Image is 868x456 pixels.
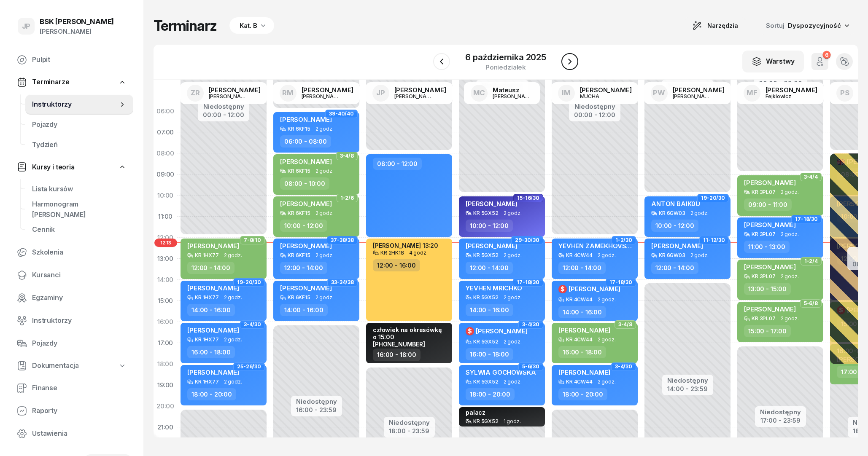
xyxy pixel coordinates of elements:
[811,53,828,70] button: 6
[25,94,133,115] a: Instruktorzy
[154,227,177,248] div: 12:00
[673,87,725,93] div: [PERSON_NAME]
[766,20,786,31] span: Sortuj
[522,324,539,325] span: 3-4/30
[296,405,337,413] div: 16:00 - 23:59
[558,368,610,376] span: [PERSON_NAME]
[10,311,133,331] a: Instruktorzy
[280,220,327,232] div: 10:00 - 12:00
[288,252,310,258] div: KR 6KF15
[32,199,127,220] span: Harmonogram [PERSON_NAME]
[598,252,616,258] span: 2 godz.
[566,337,593,342] div: KR 4CW44
[409,250,428,256] span: 4 godz.
[154,101,177,122] div: 06:00
[244,239,261,241] span: 7-8/10
[504,295,522,300] span: 2 godz.
[466,200,518,208] span: [PERSON_NAME]
[580,94,620,99] div: MUCHA
[522,366,539,367] span: 5-6/30
[644,82,731,104] a: PW[PERSON_NAME][PERSON_NAME]
[315,126,334,132] span: 2 godz.
[609,282,632,283] span: 17-18/30
[373,326,447,348] div: człowiek na okresówkę o 15:00 [PHONE_NUMBER]
[187,388,236,400] div: 18:00 - 20:00
[742,51,804,72] button: Warstwy
[10,158,133,177] a: Kursy i teoria
[473,339,499,344] div: KR 5GX52
[331,239,354,241] span: 37-38/38
[752,274,776,279] div: KR 3PL07
[598,297,616,303] span: 2 godz.
[154,311,177,333] div: 16:00
[659,252,685,258] div: KR 6GW03
[32,270,127,281] span: Kursanci
[651,200,700,208] span: ANTON BAIK0U
[465,53,546,62] div: 6 października 2025
[707,21,738,31] span: Narzędzia
[466,348,513,360] div: 16:00 - 18:00
[466,284,522,292] span: YEVHEN MRICHKO
[273,82,360,104] a: RM[PERSON_NAME][PERSON_NAME]
[373,259,420,271] div: 12:00 - 16:00
[10,288,133,308] a: Egzaminy
[203,110,244,118] div: 00:00 - 12:00
[804,176,818,178] span: 3-4/4
[224,337,242,343] span: 2 godz.
[187,346,235,358] div: 16:00 - 18:00
[781,316,799,322] span: 2 godz.
[744,221,796,229] span: [PERSON_NAME]
[296,398,337,405] div: Niedostępny
[32,315,127,326] span: Instruktorzy
[653,89,665,97] span: PW
[504,418,521,424] span: 1 godz.
[389,426,430,435] div: 18:00 - 23:59
[32,292,127,303] span: Egzaminy
[566,252,593,258] div: KR 4CW44
[504,379,522,385] span: 2 godz.
[766,87,817,93] div: [PERSON_NAME]
[331,282,354,283] span: 33-34/38
[760,415,801,424] div: 17:00 - 23:59
[187,326,239,334] span: [PERSON_NAME]
[376,89,385,97] span: JP
[10,50,133,70] a: Pulpit
[737,82,824,104] a: MF[PERSON_NAME]Fejklowicz
[227,17,274,34] button: Kat. B
[558,242,636,250] span: YEVHEN ZAMEKHOVSKYI
[804,260,818,262] span: 1-2/4
[154,333,177,354] div: 17:00
[373,242,438,249] div: [PERSON_NAME] 13:20
[154,206,177,227] div: 11:00
[752,189,776,195] div: KR 3PL07
[465,64,546,70] div: poniedziałek
[40,26,114,37] div: [PERSON_NAME]
[366,82,453,104] a: JP[PERSON_NAME][PERSON_NAME]
[756,17,858,35] button: Sortuj Dyspozycyjność
[667,376,708,394] button: Niedostępny14:00 - 23:59
[315,295,334,300] span: 2 godz.
[280,135,331,148] div: 06:00 - 08:00
[466,368,536,376] span: SYLWIA GOCHOWSKA
[240,21,257,31] div: Kat. B
[32,119,127,130] span: Pojazdy
[187,242,239,250] span: [PERSON_NAME]
[744,283,791,295] div: 13:00 - 15:00
[804,303,818,304] span: 5-6/8
[32,338,127,349] span: Pojazdy
[464,82,540,104] a: MCMateusz[PERSON_NAME]
[781,189,799,195] span: 2 godz.
[752,56,795,67] div: Warstwy
[154,122,177,143] div: 07:00
[32,184,127,195] span: Lista kursów
[280,158,332,166] span: [PERSON_NAME]
[187,368,239,376] span: [PERSON_NAME]
[195,379,219,384] div: KR 1HX77
[659,210,685,216] div: KR 6GW03
[473,418,499,424] div: KR 5GX52
[32,54,127,65] span: Pulpit
[466,388,515,400] div: 18:00 - 20:00
[760,407,801,426] button: Niedostępny17:00 - 23:59
[195,295,219,300] div: KR 1HX77
[32,428,127,439] span: Ustawienia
